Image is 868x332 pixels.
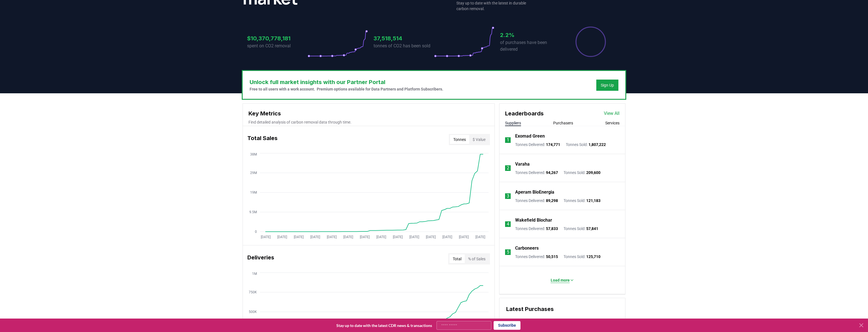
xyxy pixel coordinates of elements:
span: 125,710 [586,254,600,259]
span: 50,515 [546,254,558,259]
a: Varaha [515,161,530,168]
p: Tonnes Delivered : [515,198,558,203]
span: 209,600 [586,170,600,175]
p: Tonnes Sold : [566,142,606,147]
p: Tonnes Delivered : [515,254,558,259]
button: Total [449,254,465,263]
tspan: [DATE] [360,235,370,239]
a: Sign Up [601,82,614,88]
tspan: [DATE] [393,235,403,239]
p: 1 [507,137,509,143]
tspan: [DATE] [442,235,452,239]
tspan: 29M [250,171,257,175]
tspan: [DATE] [261,235,271,239]
tspan: 0 [255,230,257,234]
p: 5 [507,249,509,256]
h3: 2.2% [500,31,560,39]
a: Wakefield Biochar [515,217,552,224]
p: Tonnes Sold : [564,254,600,259]
span: 174,771 [546,142,560,147]
tspan: [DATE] [426,235,436,239]
tspan: [DATE] [327,235,337,239]
p: 2 [507,165,509,171]
tspan: 1M [252,272,257,276]
p: Tonnes Delivered : [515,170,558,175]
p: Tonnes Delivered : [515,226,558,231]
a: Exomad Green [515,133,545,140]
p: 3 [507,193,509,199]
a: Carboneers [515,245,539,252]
tspan: [DATE] [343,235,353,239]
p: of purchases have been delivered [500,39,560,53]
h3: $10,370,778,181 [247,34,308,43]
tspan: 500K [249,310,257,314]
tspan: 750K [249,290,257,294]
h3: Key Metrics [248,109,489,118]
tspan: 9.5M [249,210,257,214]
tspan: [DATE] [409,235,419,239]
tspan: [DATE] [294,235,304,239]
p: Tonnes Delivered : [515,142,560,147]
span: 94,267 [546,170,558,175]
tspan: [DATE] [310,235,320,239]
button: Purchasers [553,120,573,126]
h3: Unlock full market insights with our Partner Portal [250,78,443,86]
button: $ Value [469,135,489,144]
h3: 37,518,514 [374,34,434,43]
a: View All [604,110,620,117]
h3: Total Sales [247,134,278,145]
span: 121,183 [586,198,600,203]
tspan: [DATE] [277,235,287,239]
p: Find detailed analysis of carbon removal data through time. [248,119,489,125]
span: 57,841 [586,226,598,231]
h3: Deliveries [247,253,274,264]
a: Aperam BioEnergia [515,189,554,196]
p: Free to all users with a work account. Premium options available for Data Partners and Platform S... [250,86,443,92]
p: Stay up to date with the latest in durable carbon removal. [456,0,528,11]
tspan: [DATE] [475,235,485,239]
p: Tonnes Sold : [564,170,600,175]
div: Percentage of sales delivered [575,26,606,57]
p: spent on CO2 removal [247,43,308,49]
p: Load more [551,277,570,283]
span: 89,298 [546,198,558,203]
button: Suppliers [505,120,521,126]
button: Sign Up [596,80,618,91]
h3: Leaderboards [505,109,544,118]
tspan: 38M [250,152,257,156]
p: tonnes of CO2 has been sold [374,43,434,49]
p: Tonnes Sold : [564,198,600,203]
p: Tonnes Sold : [564,226,598,231]
tspan: [DATE] [376,235,386,239]
tspan: [DATE] [459,235,469,239]
span: 1,807,222 [588,142,606,147]
button: Load more [546,275,579,286]
button: % of Sales [465,254,489,263]
tspan: 19M [250,191,257,194]
span: 57,833 [546,226,558,231]
h3: Latest Purchases [506,305,618,313]
p: 4 [507,221,509,227]
button: Tonnes [450,135,469,144]
button: Services [605,120,620,126]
